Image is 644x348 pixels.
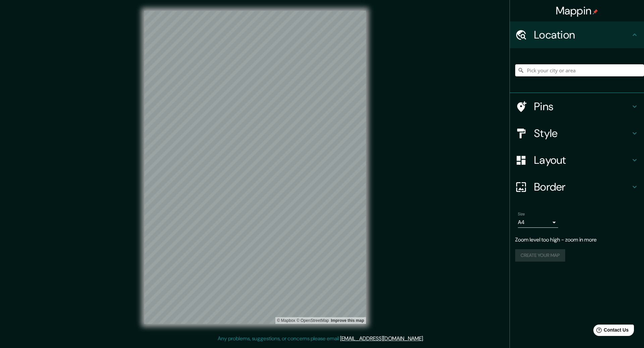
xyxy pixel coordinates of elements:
[515,236,639,244] p: Zoom level too high - zoom in more
[510,21,644,48] div: Location
[340,335,423,342] a: [EMAIL_ADDRESS][DOMAIN_NAME]
[584,322,637,341] iframe: Help widget launcher
[518,217,558,228] div: A4
[534,180,631,194] h4: Border
[534,28,631,42] h4: Location
[518,211,525,217] label: Size
[510,120,644,147] div: Style
[277,318,296,323] a: Mapbox
[510,93,644,120] div: Pins
[144,11,366,324] canvas: Map
[218,335,424,343] p: Any problems, suggestions, or concerns please email .
[331,318,364,323] a: Map feedback
[534,127,631,140] h4: Style
[510,147,644,173] div: Layout
[593,9,598,14] img: pin-icon.png
[515,64,644,76] input: Pick your city or area
[534,100,631,113] h4: Pins
[297,318,329,323] a: OpenStreetMap
[424,335,425,343] div: .
[534,153,631,167] h4: Layout
[425,335,426,343] div: .
[510,173,644,200] div: Border
[556,4,598,17] h4: Mappin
